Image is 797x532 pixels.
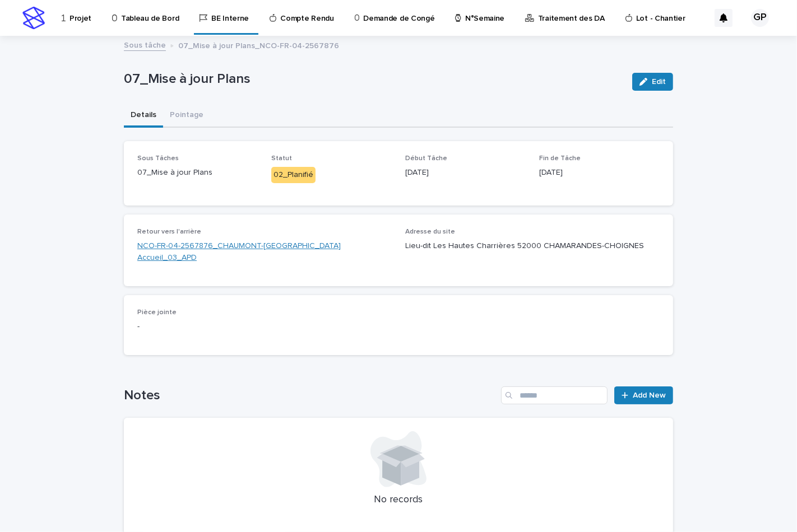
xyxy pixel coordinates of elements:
[163,104,210,128] button: Pointage
[271,155,292,162] span: Statut
[405,155,447,162] span: Début Tâche
[137,309,177,316] span: Pièce jointe
[137,321,660,333] p: -
[539,167,660,179] p: [DATE]
[137,240,392,264] a: NCO-FR-04-2567876_CHAUMONT-[GEOGRAPHIC_DATA] Accueil_03_APD
[539,155,581,162] span: Fin de Tâche
[178,39,339,51] p: 07_Mise à jour Plans_NCO-FR-04-2567876
[137,167,258,179] p: 07_Mise à jour Plans
[614,386,673,404] a: Add New
[271,167,316,183] div: 02_Planifié
[633,391,666,399] span: Add New
[751,9,769,27] div: GP
[137,228,201,235] span: Retour vers l'arrière
[137,494,660,506] p: No records
[501,386,608,404] input: Search
[124,38,166,51] a: Sous tâche
[124,388,497,404] h1: Notes
[405,240,660,252] p: Lieu-dit Les Hautes Charrières 52000 CHAMARANDES-CHOIGNES
[22,7,45,29] img: stacker-logo-s-only.png
[405,167,526,179] p: [DATE]
[124,71,623,87] p: 07_Mise à jour Plans
[632,73,673,91] button: Edit
[137,155,179,162] span: Sous Tâches
[405,228,455,235] span: Adresse du site
[124,104,163,128] button: Details
[652,78,666,86] span: Edit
